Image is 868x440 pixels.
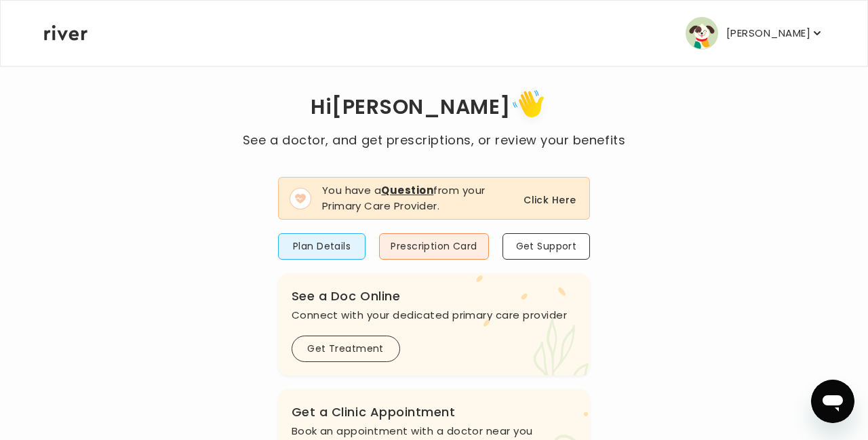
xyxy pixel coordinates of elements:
[292,306,577,325] p: Connect with your dedicated primary care provider
[811,380,854,423] iframe: Button to launch messaging window
[292,336,400,362] button: Get Treatment
[379,233,488,260] button: Prescription Card
[381,183,433,197] strong: Question
[278,233,366,260] button: Plan Details
[322,183,508,214] p: You have a from your Primary Care Provider.
[524,192,576,208] button: Click Here
[502,233,591,260] button: Get Support
[726,24,810,43] p: [PERSON_NAME]
[243,85,625,131] h1: Hi [PERSON_NAME]
[292,403,577,422] h3: Get a Clinic Appointment
[686,17,824,49] button: user avatar[PERSON_NAME]
[243,131,625,150] p: See a doctor, and get prescriptions, or review your benefits
[292,287,577,306] h3: See a Doc Online
[686,17,718,49] img: user avatar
